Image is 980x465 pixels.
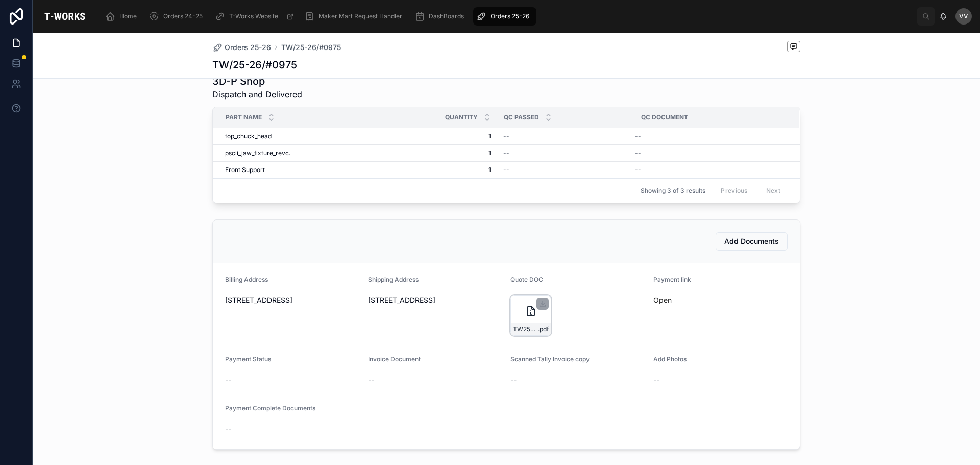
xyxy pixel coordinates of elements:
span: Add Photos [653,355,687,363]
span: pscii_jaw_fixture_revc. [225,149,290,157]
span: -- [653,375,659,385]
span: Home [119,12,137,20]
span: -- [635,149,641,157]
span: -- [503,166,509,174]
span: -- [225,424,231,434]
span: Part Name [226,113,262,121]
span: .pdf [538,325,549,333]
a: Orders 25-26 [212,42,271,53]
span: Quote DOC [510,276,543,283]
span: -- [510,375,517,385]
span: Payment link [653,276,691,283]
span: TW25-26#0975-(1) [513,325,538,333]
span: Orders 25-26 [491,12,529,20]
a: Orders 24-25 [146,7,210,26]
button: Add Documents [716,232,788,251]
span: Quantity [445,113,478,121]
span: -- [368,375,374,385]
span: Scanned Tally Invoice copy [510,355,590,363]
span: Invoice Document [368,355,421,363]
span: T-Works Website [229,12,278,20]
a: TW/25-26/#0975 [281,42,341,53]
span: -- [225,375,231,385]
span: -- [503,132,509,140]
span: Maker Mart Request Handler [318,12,402,20]
span: QC Document [641,113,688,121]
span: 1 [372,166,491,174]
span: -- [635,132,641,140]
a: Home [102,7,144,26]
span: Billing Address [225,276,268,283]
a: DashBoards [411,7,471,26]
h1: TW/25-26/#0975 [212,58,297,72]
span: [STREET_ADDRESS] [368,295,503,305]
span: Dispatch and Delivered [212,88,302,101]
span: top_chuck_head [225,132,272,140]
span: DashBoards [429,12,464,20]
a: Orders 25-26 [473,7,536,26]
span: Orders 25-26 [225,42,271,53]
span: 1 [372,132,491,140]
div: scrollable content [97,5,917,28]
span: Payment Status [225,355,271,363]
h1: 3D-P Shop [212,74,302,88]
span: VV [959,12,968,20]
span: Showing 3 of 3 results [641,187,705,195]
span: 1 [372,149,491,157]
span: Front Support [225,166,265,174]
a: Open [653,296,672,304]
span: Add Documents [724,236,779,247]
span: -- [635,166,641,174]
span: [STREET_ADDRESS] [225,295,360,305]
img: App logo [41,8,89,25]
span: Orders 24-25 [163,12,203,20]
span: -- [503,149,509,157]
span: Shipping Address [368,276,419,283]
span: QC Passed [504,113,539,121]
span: Payment Complete Documents [225,404,315,412]
a: Maker Mart Request Handler [301,7,409,26]
a: T-Works Website [212,7,299,26]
